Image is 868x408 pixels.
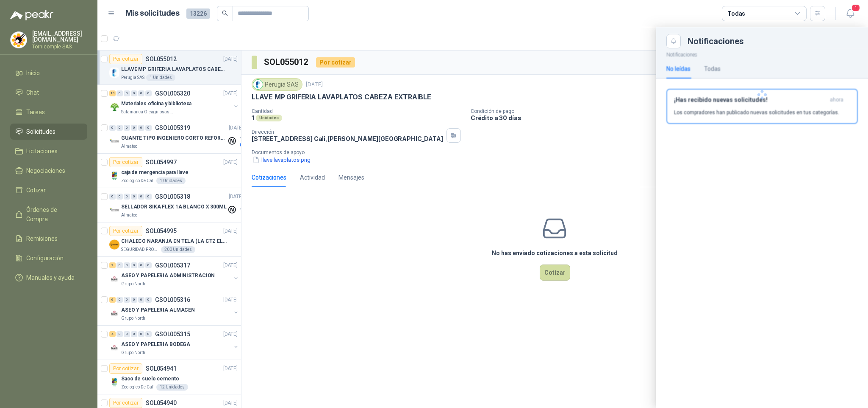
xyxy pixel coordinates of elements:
p: Tornicomple SAS [32,44,87,49]
p: [EMAIL_ADDRESS][DOMAIN_NAME] [32,31,87,42]
span: Tareas [26,107,45,117]
span: Chat [26,88,39,97]
span: Configuración [26,253,64,263]
a: Inicio [10,65,87,81]
a: Remisiones [10,231,87,247]
img: Logo peakr [10,10,53,20]
a: Cotizar [10,182,87,198]
span: 13226 [186,8,210,19]
button: 1 [843,6,858,21]
a: Órdenes de Compra [10,202,87,227]
button: Close [666,34,681,48]
div: Notificaciones [688,37,858,45]
a: Manuales y ayuda [10,270,87,286]
span: Manuales y ayuda [26,273,75,282]
span: Negociaciones [26,166,65,175]
span: 1 [851,4,860,12]
a: Licitaciones [10,143,87,159]
div: Todas [727,9,745,18]
span: Licitaciones [26,146,58,156]
a: Solicitudes [10,124,87,140]
img: Company Logo [11,32,27,48]
h1: Mis solicitudes [125,7,180,20]
span: Inicio [26,68,40,78]
a: Configuración [10,250,87,266]
a: Tareas [10,104,87,120]
span: Remisiones [26,234,58,243]
span: search [222,10,228,16]
a: Chat [10,84,87,101]
span: Cotizar [26,186,46,195]
span: Órdenes de Compra [26,205,79,224]
a: Negociaciones [10,163,87,179]
span: Solicitudes [26,127,55,136]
